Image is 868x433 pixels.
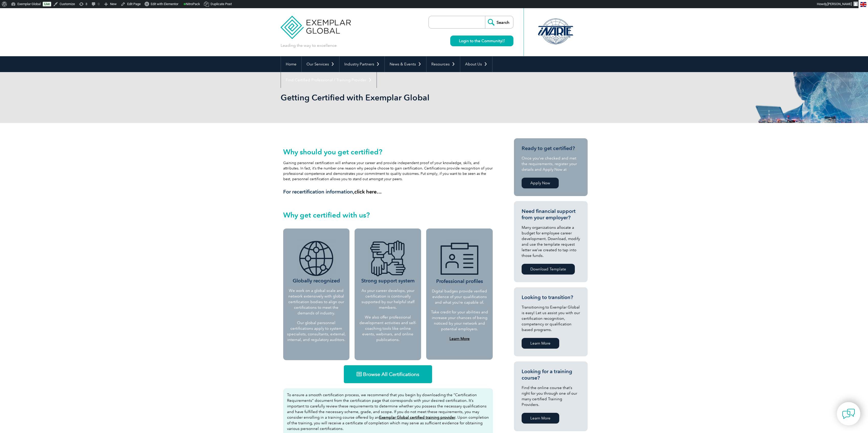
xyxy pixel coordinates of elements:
[358,314,417,343] p: We also offer professional development activities and self-coaching tools like online events, web...
[485,16,513,28] input: Search
[522,145,580,152] h3: Ready to get certified?
[379,415,455,420] a: Exemplar Global certified training provider
[358,239,417,284] h3: Strong support system
[302,56,339,72] a: Our Services
[151,2,178,6] span: Edit with Elementor
[287,392,489,431] p: To ensure a smooth certification process, we recommend that you begin by downloading the “Certifi...
[283,148,493,195] div: Gaining personnel certification will enhance your career and provide independent proof of your kn...
[339,56,384,72] a: Industry Partners
[43,2,51,6] a: Live
[522,208,580,221] h3: Need financial support from your employer?
[281,8,351,39] img: Exemplar Global
[522,264,575,275] a: Download Template
[281,43,337,48] p: Leading the way to excellence
[283,211,493,219] h2: Why get certified with us?
[502,39,505,42] img: open_square.png
[283,189,493,195] h3: For recertification information,
[522,225,580,258] p: Many organizations allocate a budget for employee career development. Download, modify and use th...
[431,309,488,332] p: Take credit for your abilities and increase your chances of being noticed by your network and pot...
[281,72,377,88] a: Find Certified Professional / Training Provider
[449,336,470,341] a: Learn More
[287,320,346,343] p: Our global personnel certifications apply to system specialists, consultants, external, internal,...
[460,56,492,72] a: About Us
[283,148,493,156] h2: Why should you get certified?
[522,385,580,407] p: Find the online course that’s right for you through one of our many certified Training Providers.
[522,178,559,188] a: Apply Now
[431,240,488,284] h3: Professional profiles
[281,56,301,72] a: Home
[860,2,866,7] img: en
[354,189,382,195] a: click here…
[344,365,432,383] a: Browse All Certifications
[842,407,855,420] img: contact-chat.png
[827,2,852,6] span: [PERSON_NAME]
[426,56,460,72] a: Resources
[363,372,419,377] span: Browse All Certifications
[522,413,559,424] a: Learn More
[358,288,417,310] p: As your career develops, your certification is continually supported by our helpful staff members.
[287,288,346,316] p: We work on a global scale and network extensively with global certification bodies to align our c...
[522,294,580,301] h3: Looking to transition?
[522,338,559,349] a: Learn More
[450,36,513,46] a: Login to the Community
[522,368,580,381] h3: Looking for a training course?
[522,155,580,172] p: Once you’ve checked and met the requirements, register your details and Apply Now at
[431,288,488,305] p: Digital badges provide verified evidence of your qualifications and what you’re capable of.
[281,93,477,102] h1: Getting Certified with Exemplar Global
[522,304,580,333] p: Transitioning to Exemplar Global is easy! Let us assist you with our certification recognition, c...
[385,56,426,72] a: News & Events
[287,239,346,284] h3: Globally recognized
